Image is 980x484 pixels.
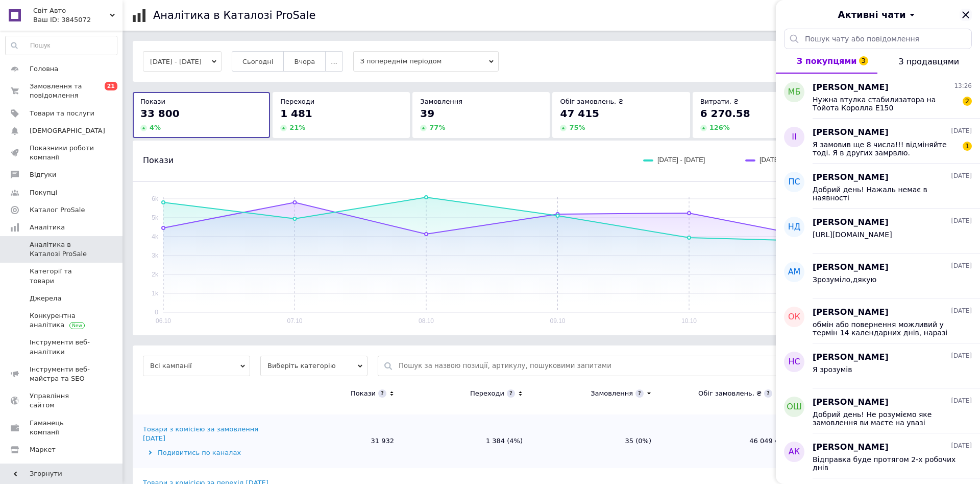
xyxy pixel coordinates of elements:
span: Покази [140,98,165,105]
text: 1k [152,290,159,297]
text: 07.10 [287,317,302,325]
button: АМ[PERSON_NAME][DATE]Зрозуміло,дякую [776,253,980,298]
div: Замовлення [591,389,633,398]
span: Витрати, ₴ [700,98,739,105]
span: Каталог ProSale [30,205,85,215]
div: Подивитись по каналах [143,448,273,457]
span: [URL][DOMAIN_NAME] [813,231,892,239]
span: 126 % [709,124,730,131]
span: Відправка буде протягом 2-х робочих днів [813,455,958,472]
span: 4 % [150,124,161,131]
div: Ваш ID: 3845072 [33,15,122,25]
div: Покази [351,389,376,398]
span: Замовлення та повідомлення [30,82,94,100]
span: ІІ [792,131,796,143]
span: [DATE] [951,352,972,360]
h1: Аналітика в Каталозі ProSale [153,9,315,21]
text: 5k [152,214,159,221]
span: ОШ [787,401,802,413]
span: Замовлення [420,98,462,105]
button: Активні чати [804,8,951,21]
span: 3 [859,56,868,65]
text: 2k [152,271,159,278]
div: Переходи [470,389,504,398]
span: Інструменти веб-аналітики [30,338,94,356]
td: 1 384 (4%) [404,414,533,468]
span: 39 [420,107,434,120]
span: З покупцями [797,56,857,66]
span: Я зрозумів [813,365,852,374]
span: Гаманець компанії [30,419,94,437]
input: Пошук [6,36,117,55]
span: Джерела [30,294,61,303]
span: НД [788,221,801,233]
button: ПС[PERSON_NAME][DATE]Добрий день! Нажаль немає в наявності [776,164,980,209]
span: Обіг замовлень, ₴ [560,98,623,105]
span: [DATE] [951,217,972,225]
span: 21 [105,82,117,90]
span: [DATE] [951,307,972,315]
span: обмін або повернення можливий у термін 14 календарних днів, наразі пройшло вже більше [813,320,958,337]
span: Управління сайтом [30,391,94,410]
span: [PERSON_NAME] [813,82,889,94]
span: [PERSON_NAME] [813,397,889,408]
button: ОК[PERSON_NAME][DATE]обмін або повернення можливий у термін 14 календарних днів, наразі пройшло в... [776,298,980,343]
text: 06.10 [156,317,171,325]
span: Відгуки [30,170,56,179]
span: ... [331,58,337,65]
span: Активні чати [838,8,905,21]
span: З попереднім періодом [353,51,499,72]
span: [PERSON_NAME] [813,352,889,363]
button: Закрити [960,9,972,21]
span: Всі кампанії [143,356,250,376]
div: Товари з комісією за замовлення [DATE] [143,425,273,443]
span: [DATE] [951,397,972,405]
button: Вчора [283,51,326,72]
span: Маркет [30,445,56,454]
span: АМ [788,266,801,278]
span: 1 [963,142,972,151]
span: Товари та послуги [30,109,94,118]
button: МБ[PERSON_NAME]13:26Нужна втулка стабилизатора на Тойота Королла Е1502 [776,74,980,119]
span: Покази [143,155,174,166]
span: Показники роботи компанії [30,144,94,162]
span: Налаштування [30,463,82,472]
button: НС[PERSON_NAME][DATE]Я зрозумів [776,343,980,388]
span: ПС [788,176,800,188]
button: ОШ[PERSON_NAME][DATE]Добрий день! Не розуміємо яке замовлення ви маєте на увазі [776,388,980,433]
span: [DATE] [951,127,972,135]
span: Нужна втулка стабилизатора на Тойота Королла Е150 [813,96,958,112]
span: Зрозуміло,дякую [813,275,876,284]
td: 35 (0%) [533,414,661,468]
span: Покупці [30,188,57,197]
span: 21 % [289,124,305,131]
button: Сьогодні [232,51,284,72]
span: Я замовив ще 8 числа!!! відміняйте тоді. Я в других замрвлю. [813,141,958,157]
button: ... [325,51,342,72]
span: Категорії та товари [30,267,94,285]
button: З покупцями3 [776,49,877,74]
button: АК[PERSON_NAME][DATE]Відправка буде протягом 2-х робочих днів [776,433,980,478]
span: НС [788,356,800,368]
td: 31 932 [276,414,404,468]
text: 6k [152,195,159,202]
input: Пошук чату або повідомлення [784,29,972,49]
span: Аналітика [30,223,65,232]
span: 2 [963,97,972,106]
span: [PERSON_NAME] [813,172,889,183]
span: Сьогодні [242,58,274,65]
span: 77 % [429,124,445,131]
span: Вчора [294,58,315,65]
td: 46 049 ₴ [661,414,790,468]
text: 0 [155,309,158,316]
span: Добрий день! Не розуміємо яке замовлення ви маєте на увазі [813,410,958,427]
div: Обіг замовлень, ₴ [698,389,762,398]
span: 47 415 [560,107,599,120]
span: [PERSON_NAME] [813,217,889,228]
span: [DEMOGRAPHIC_DATA] [30,126,105,135]
button: НД[PERSON_NAME][DATE][URL][DOMAIN_NAME] [776,209,980,253]
span: Свiт Авто [33,6,110,15]
span: [DATE] [951,172,972,180]
text: 09.10 [550,317,565,325]
input: Пошук за назвою позиції, артикулу, пошуковими запитами [399,356,954,376]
